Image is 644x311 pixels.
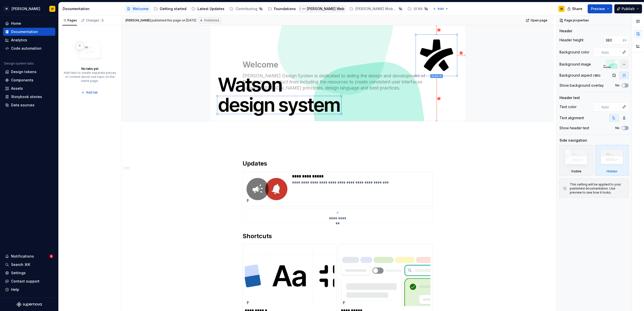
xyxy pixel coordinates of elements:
[3,101,55,109] a: Data sources
[559,104,577,109] div: Text color
[3,269,55,277] a: Settings
[614,4,642,13] button: Publish
[3,93,55,101] a: Storybook stories
[245,174,290,204] img: a66e983e-7eef-4eb2-a7c4-de32b9879435.png
[599,102,620,111] input: Auto
[623,38,627,42] p: px
[266,5,298,13] a: Foundations
[559,115,584,120] div: Text alignment
[3,44,55,52] a: Code automation
[63,71,116,83] div: Add tabs to create separate pieces of content about one topic on the same page.
[11,21,21,26] div: Home
[11,86,23,91] div: Assets
[245,246,334,306] img: 76906b4f-7910-4552-906b-0cc95fceb090.png
[414,6,423,11] div: UI Kit
[622,6,635,11] span: Publish
[560,7,563,11] div: W
[11,262,30,267] div: Search ⌘K
[3,36,55,44] a: Analytics
[11,29,38,34] div: Documentation
[3,286,55,294] button: Help
[189,5,226,13] a: Latest Updates
[80,89,100,96] button: Add tab
[126,18,151,22] span: [PERSON_NAME]
[431,5,450,12] button: Add
[524,17,550,24] a: Open page
[11,46,42,51] div: Code automation
[243,160,433,168] h2: Updates
[242,59,432,71] textarea: Welcome
[11,254,34,259] div: Notifications
[235,6,257,11] div: Contributing
[559,50,589,55] div: Background color
[595,145,629,176] div: Hidden
[62,18,77,22] div: Pages
[1,3,57,14] button: W[PERSON_NAME]W
[3,252,55,260] button: Notifications9
[3,76,55,84] a: Components
[152,5,188,13] a: Getting started
[588,4,612,13] button: Preview
[615,126,620,130] label: No
[17,302,42,307] svg: Supernova Logo
[274,6,296,11] div: Foundations
[355,6,397,11] div: [PERSON_NAME] Mobile
[3,261,55,269] button: Search ⌘K
[559,138,587,143] div: Side navigation
[565,4,586,13] button: Share
[242,72,432,92] textarea: [PERSON_NAME] Design System is dedicated to aiding the design and development of Docplanner's pro...
[437,7,444,11] span: Add
[12,6,40,11] div: [PERSON_NAME]
[100,18,104,22] span: 3
[11,270,26,275] div: Settings
[4,6,10,12] div: W
[406,5,430,13] a: UI Kit
[559,28,572,34] div: Header
[4,61,34,66] div: Design system data
[63,6,119,11] div: Documentation
[3,277,55,285] button: Contact support
[559,62,591,67] div: Background image
[615,83,620,87] label: No
[51,7,54,11] div: W
[11,38,27,43] div: Analytics
[299,5,346,13] a: [PERSON_NAME] Web
[86,90,98,95] span: Add tab
[151,18,196,22] div: published this page on [DATE]
[49,254,53,258] span: 9
[599,48,620,57] input: Auto
[3,84,55,92] a: Assets
[204,18,219,22] span: Published
[559,95,580,100] div: Header text
[607,169,617,173] div: Hidden
[197,6,224,11] div: Latest Updates
[11,103,34,108] div: Data sources
[559,38,583,43] div: Header height
[81,67,98,71] div: No tabs yet
[559,145,593,176] div: Visible
[570,182,625,195] div: This setting will be applied to your published documentation. Use preview to see how it looks.
[125,4,430,14] div: Page tree
[347,5,405,13] a: [PERSON_NAME] Mobile
[591,6,605,11] span: Preview
[603,36,623,45] input: Auto
[11,69,36,74] div: Design tokens
[3,28,55,36] a: Documentation
[571,169,581,173] div: Visible
[11,287,19,292] div: Help
[307,6,344,11] div: [PERSON_NAME] Web
[125,5,151,13] a: Welcome
[3,68,55,76] a: Design tokens
[160,6,186,11] div: Getting started
[11,94,42,99] div: Storybook stories
[559,73,600,78] div: Background aspect ratio
[133,6,149,11] div: Welcome
[559,83,604,88] div: Show background overlay
[86,18,104,22] div: Changes
[243,232,433,240] h2: Shortcuts
[227,5,265,13] a: Contributing
[531,18,547,22] span: Open page
[572,6,582,11] span: Share
[341,246,430,306] img: 05604d53-a05b-4acb-9ef0-6481a54853cd.png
